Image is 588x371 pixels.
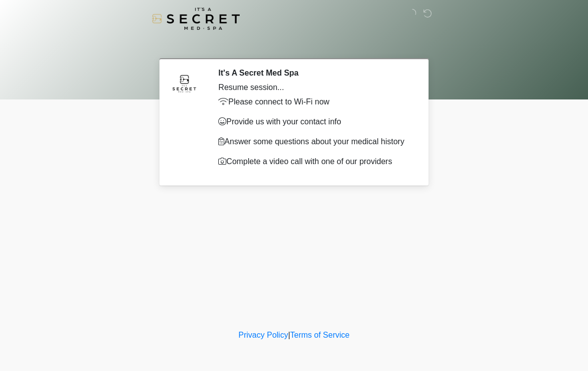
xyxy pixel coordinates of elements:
p: Please connect to Wi-Fi now [218,96,411,108]
h2: It's A Secret Med Spa [218,68,411,78]
h1: ‎ ‎ [154,36,434,54]
img: It's A Secret Med Spa Logo [152,7,240,30]
a: Privacy Policy [239,331,289,339]
img: Agent Avatar [169,68,199,98]
p: Complete a video call with one of our providers [218,156,411,168]
p: Answer some questions about your medical history [218,136,411,148]
div: Resume session... [218,82,411,93]
p: Provide us with your contact info [218,116,411,128]
a: | [288,331,290,339]
a: Terms of Service [290,331,349,339]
